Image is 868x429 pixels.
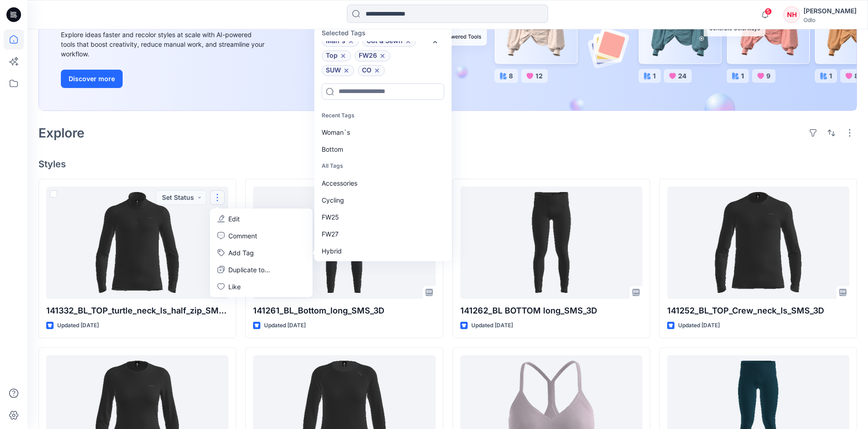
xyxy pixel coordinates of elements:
p: Recent Tags [316,107,448,124]
div: NH [783,6,800,23]
div: Hybrid [316,242,448,259]
span: SUW [326,65,341,76]
div: Odlo [803,16,857,23]
span: FW26 [359,50,377,61]
span: CO [362,65,372,76]
a: 141261_BL_Bottom_long_SMS_3D [253,187,435,299]
p: Comment [228,231,257,241]
p: Updated [DATE] [471,321,513,330]
a: 141252_BL_TOP_Crew_neck_ls_SMS_3D [667,187,849,299]
p: All Tags [316,158,448,175]
p: Updated [DATE] [678,321,720,330]
div: FW25 [316,209,448,225]
p: Updated [DATE] [264,321,306,330]
p: 141261_BL_Bottom_long_SMS_3D [253,304,435,317]
a: 141332_BL_TOP_turtle_neck_ls_half_zip_SMS_3D [46,187,228,299]
h2: Explore [38,126,85,140]
div: FW27 [316,225,448,242]
span: Man`s [326,36,345,47]
div: Bottom [316,141,448,158]
div: Cycling [316,192,448,209]
div: Woman`s [316,124,448,141]
p: Edit [228,214,240,224]
button: Discover more [61,70,123,88]
span: 5 [765,8,772,15]
div: [PERSON_NAME] [803,5,857,16]
p: 141332_BL_TOP_turtle_neck_ls_half_zip_SMS_3D [46,304,228,317]
div: Accessories [316,175,448,192]
p: 141252_BL_TOP_Crew_neck_ls_SMS_3D [667,304,849,317]
span: Cut & Sewn [367,36,403,47]
a: Edit [212,210,311,227]
p: Selected Tags [316,24,450,41]
a: 141262_BL BOTTOM long_SMS_3D [460,187,642,299]
a: Discover more [61,70,267,88]
p: 141262_BL BOTTOM long_SMS_3D [460,304,642,317]
button: Add Tag [212,244,311,261]
div: Explore ideas faster and recolor styles at scale with AI-powered tools that boost creativity, red... [61,30,267,59]
p: Updated [DATE] [57,321,99,330]
p: Like [228,282,241,291]
p: Duplicate to... [228,265,270,275]
span: Top [326,50,338,61]
h4: Styles [38,159,857,170]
